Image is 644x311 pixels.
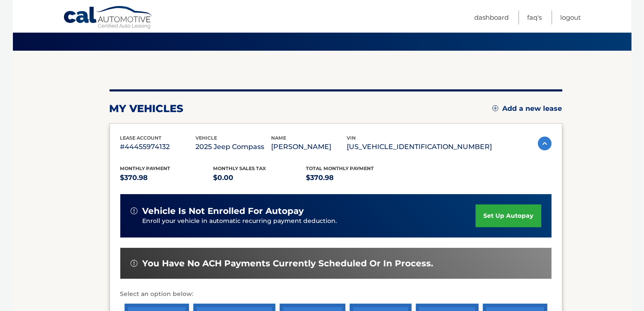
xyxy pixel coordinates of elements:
[272,141,347,153] p: [PERSON_NAME]
[196,141,272,153] p: 2025 Jeep Compass
[120,165,171,171] span: Monthly Payment
[306,172,400,184] p: $370.98
[120,135,162,141] span: lease account
[120,141,196,153] p: #44455974132
[561,10,581,24] a: Logout
[272,135,287,141] span: name
[475,10,509,24] a: Dashboard
[528,10,542,24] a: FAQ's
[213,172,306,184] p: $0.00
[213,165,266,171] span: Monthly sales Tax
[492,104,562,113] a: Add a new lease
[196,135,217,141] span: vehicle
[120,172,214,184] p: $370.98
[143,216,476,226] p: Enroll your vehicle in automatic recurring payment deduction.
[306,165,374,171] span: Total Monthly Payment
[131,260,137,267] img: alert-white.svg
[492,105,498,111] img: add.svg
[347,135,356,141] span: vin
[63,6,153,30] a: Cal Automotive
[143,258,433,269] span: You have no ACH payments currently scheduled or in process.
[143,206,304,216] span: vehicle is not enrolled for autopay
[476,204,541,227] a: set up autopay
[120,289,552,299] p: Select an option below:
[347,141,492,153] p: [US_VEHICLE_IDENTIFICATION_NUMBER]
[538,137,552,150] img: accordion-active.svg
[131,207,137,214] img: alert-white.svg
[110,102,184,115] h2: my vehicles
